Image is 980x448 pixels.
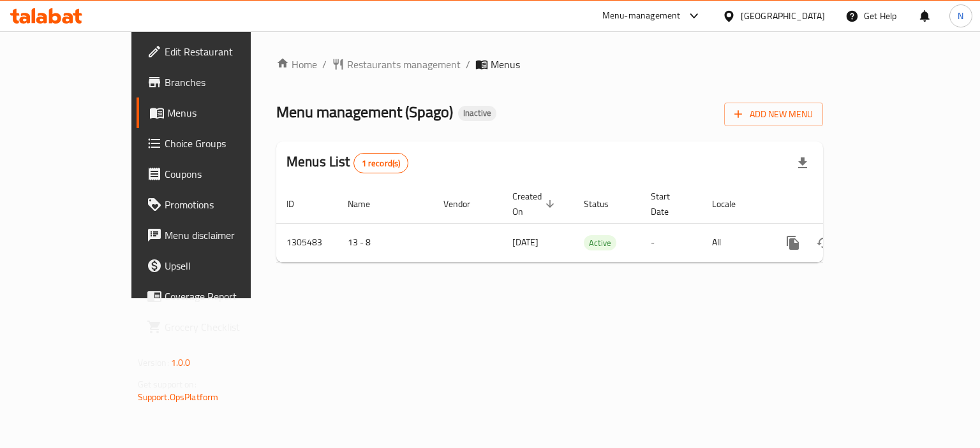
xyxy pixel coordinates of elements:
[137,159,295,189] a: Coupons
[702,223,768,262] td: All
[787,148,818,178] div: Export file
[165,75,285,90] span: Branches
[348,196,387,212] span: Name
[584,236,616,250] span: Active
[778,228,808,258] button: more
[276,57,823,72] nav: breadcrumb
[712,196,752,212] span: Locale
[512,234,538,250] span: [DATE]
[165,228,285,243] span: Menu disclaimer
[276,223,338,262] td: 1305483
[137,189,295,220] a: Promotions
[286,196,311,212] span: ID
[137,250,295,281] a: Upsell
[602,8,681,24] div: Menu-management
[347,57,461,72] span: Restaurants management
[338,223,433,262] td: 13 - 8
[165,136,285,151] span: Choice Groups
[276,185,910,263] table: enhanced table
[137,312,295,342] a: Grocery Checklist
[165,289,285,304] span: Coverage Report
[276,57,317,72] a: Home
[458,108,496,119] span: Inactive
[165,44,285,59] span: Edit Restaurant
[768,185,910,224] th: Actions
[466,57,470,72] li: /
[167,105,285,120] span: Menus
[651,189,687,219] span: Start Date
[354,157,408,170] span: 1 record(s)
[137,128,295,159] a: Choice Groups
[138,389,219,405] a: Support.OpsPlatform
[512,189,558,219] span: Created On
[138,376,197,393] span: Get support on:
[165,197,285,212] span: Promotions
[808,228,839,258] button: Change Status
[332,57,461,72] a: Restaurants management
[276,98,453,126] span: Menu management ( Spago )
[137,281,295,312] a: Coverage Report
[724,103,823,126] button: Add New Menu
[734,106,813,122] span: Add New Menu
[641,223,702,262] td: -
[138,354,169,371] span: Version:
[322,57,327,72] li: /
[443,196,487,212] span: Vendor
[286,152,408,173] h2: Menus List
[958,9,963,23] span: N
[137,98,295,128] a: Menus
[458,106,496,121] div: Inactive
[165,166,285,182] span: Coupons
[584,196,625,212] span: Status
[491,57,520,72] span: Menus
[165,319,285,335] span: Grocery Checklist
[353,153,409,173] div: Total records count
[171,354,191,371] span: 1.0.0
[137,67,295,98] a: Branches
[165,258,285,273] span: Upsell
[137,36,295,67] a: Edit Restaurant
[137,220,295,250] a: Menu disclaimer
[741,9,825,23] div: [GEOGRAPHIC_DATA]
